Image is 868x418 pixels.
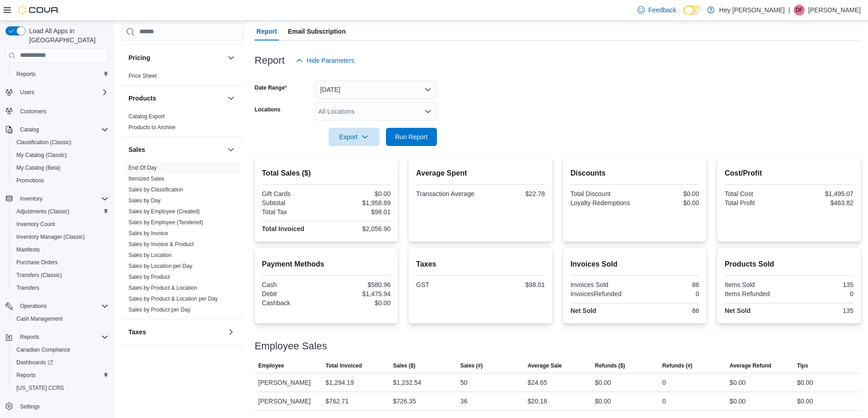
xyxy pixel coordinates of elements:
button: Canadian Compliance [9,343,112,356]
a: Dashboards [13,357,56,368]
span: Promotions [16,177,44,184]
span: Sales by Employee (Tendered) [128,219,203,226]
span: Transfers [13,282,108,293]
strong: Net Sold [570,307,596,314]
span: Hide Parameters [307,56,354,65]
button: Inventory [2,192,112,205]
span: Transfers (Classic) [16,272,62,279]
div: Items Sold [724,281,787,288]
button: Promotions [9,174,112,187]
button: Reports [9,369,112,382]
div: 0 [637,290,699,297]
span: Total Invoiced [326,362,362,369]
span: Itemized Sales [128,175,164,182]
span: Operations [16,301,108,312]
div: Sales [121,162,244,319]
div: $0.00 [637,190,699,197]
p: [PERSON_NAME] [808,5,861,15]
div: InvoicesRefunded [570,290,633,297]
span: Canadian Compliance [13,344,108,355]
h2: Total Sales ($) [262,168,391,179]
span: Catalog [20,126,39,133]
div: 0 [663,377,666,388]
div: $98.01 [483,281,545,288]
span: Sales ($) [393,362,415,369]
span: My Catalog (Beta) [13,162,108,173]
div: Total Discount [570,190,633,197]
span: Inventory Count [13,219,108,230]
button: Purchase Orders [9,256,112,269]
div: 86 [637,307,699,314]
a: Sales by Product & Location [128,285,197,291]
h3: Products [128,94,156,103]
span: DF [796,5,803,15]
div: $0.00 [797,396,813,407]
div: Dawna Fuller [794,5,805,15]
a: Customers [16,106,50,117]
button: Open list of options [424,108,431,115]
div: $0.00 [595,396,611,407]
button: Hide Parameters [292,51,358,70]
div: Invoices Sold [570,281,633,288]
img: Cova [18,5,59,15]
h3: Report [255,55,285,66]
div: $1,475.94 [328,290,390,297]
div: Items Refunded [724,290,787,297]
div: 50 [460,377,467,388]
button: Customers [2,104,112,117]
span: Tips [797,362,808,369]
a: Sales by Invoice & Product [128,241,194,247]
span: Transfers [16,284,39,292]
button: [US_STATE] CCRS [9,382,112,394]
a: Catalog Export [128,113,164,120]
div: $1,294.19 [326,377,354,388]
span: Reports [20,333,39,341]
p: Hey [PERSON_NAME] [719,5,785,15]
span: Customers [20,108,46,115]
button: Users [2,86,112,99]
span: Load All Apps in [GEOGRAPHIC_DATA] [26,26,108,45]
span: Run Report [395,132,428,141]
button: Settings [2,400,112,413]
a: Sales by Invoice [128,230,168,237]
span: Promotions [13,175,108,186]
span: Dashboards [16,359,53,366]
a: Cash Management [13,313,66,324]
span: Settings [16,401,108,412]
button: Products [128,94,224,103]
span: Reports [16,71,36,78]
span: Sales by Day [128,197,161,204]
button: Pricing [128,53,224,62]
div: Loyalty Redemptions [570,199,633,206]
a: Reports [13,370,39,381]
button: Manifests [9,243,112,256]
strong: Total Invoiced [262,225,304,232]
a: Sales by Product [128,274,170,280]
div: Pricing [121,71,244,85]
div: $0.00 [328,299,390,307]
span: Canadian Compliance [16,346,70,353]
span: Sales by Invoice & Product [128,241,194,248]
span: Dashboards [13,357,108,368]
div: GST [416,281,478,288]
span: Inventory [20,195,42,202]
span: Sales by Classification [128,186,183,193]
button: Operations [16,301,51,312]
div: $463.82 [791,199,853,206]
span: Average Refund [729,362,771,369]
div: [PERSON_NAME] [255,392,322,410]
h2: Cost/Profit [724,168,853,179]
a: Inventory Manager (Classic) [13,232,88,242]
div: Cash [262,281,324,288]
span: End Of Day [128,164,157,171]
button: Taxes [226,327,236,337]
span: Purchase Orders [16,259,58,266]
button: Operations [2,300,112,312]
div: $726.35 [393,396,416,407]
button: Catalog [16,124,42,135]
span: Sales by Location per Day [128,262,192,270]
